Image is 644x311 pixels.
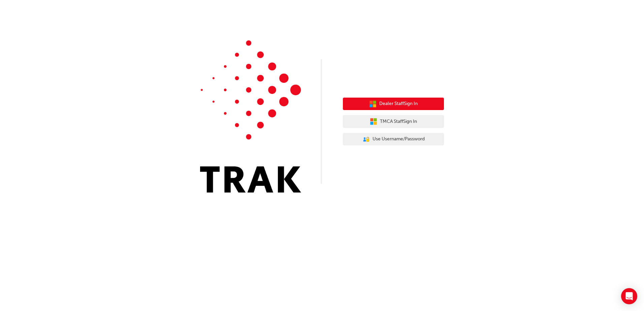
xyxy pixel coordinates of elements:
[200,40,301,193] img: Trak
[379,100,418,108] span: Dealer Staff Sign In
[343,115,444,128] button: TMCA StaffSign In
[343,133,444,146] button: Use Username/Password
[621,288,637,304] div: Open Intercom Messenger
[373,135,425,143] span: Use Username/Password
[343,98,444,110] button: Dealer StaffSign In
[380,118,417,126] span: TMCA Staff Sign In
